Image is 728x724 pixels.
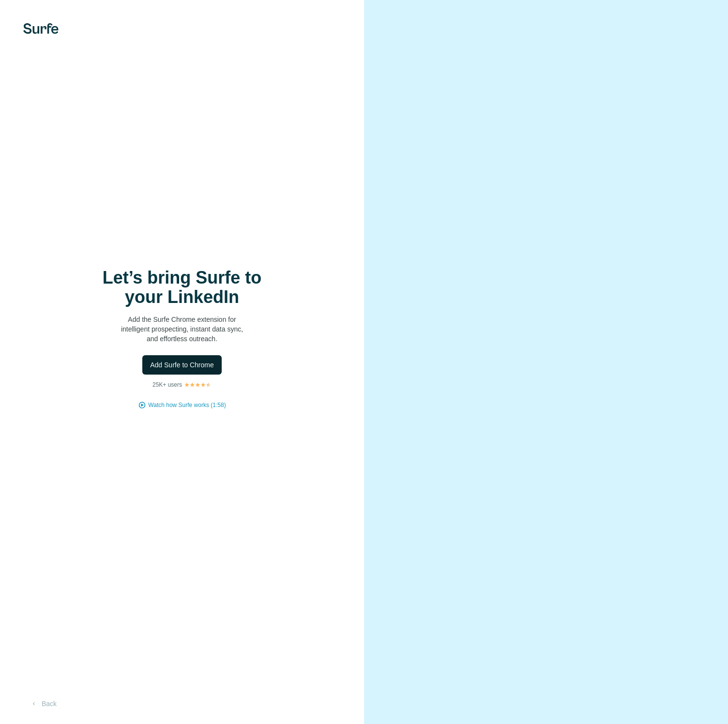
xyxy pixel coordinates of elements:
button: Watch how Surfe works (1:58) [148,401,226,409]
button: Back [23,695,63,712]
img: Surfe's logo [23,23,59,34]
h1: Let’s bring Surfe to your LinkedIn [85,268,279,307]
img: Rating Stars [184,382,212,388]
span: Add Surfe to Chrome [150,360,214,370]
p: Add the Surfe Chrome extension for intelligent prospecting, instant data sync, and effortless out... [85,315,279,344]
button: Add Surfe to Chrome [142,355,222,375]
p: 25K+ users [152,380,182,389]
